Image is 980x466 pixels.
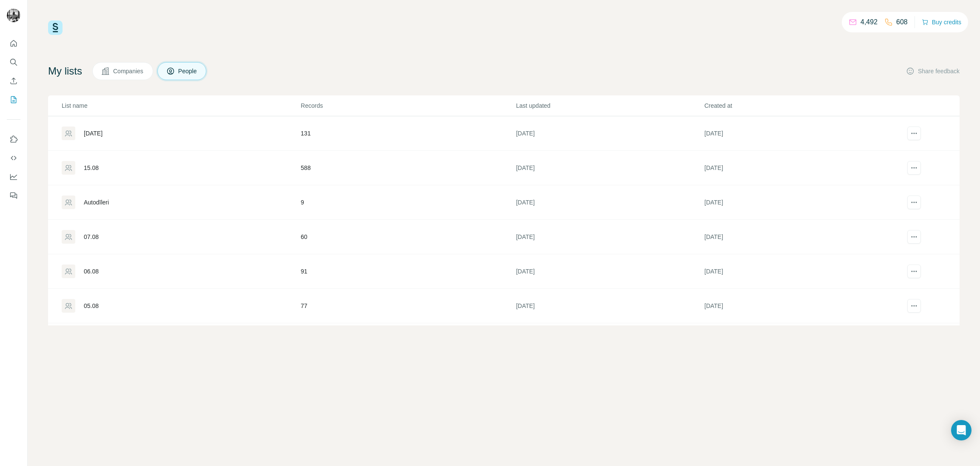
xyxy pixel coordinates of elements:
button: Share feedback [906,67,960,75]
p: Last updated [516,101,704,110]
button: actions [907,299,921,313]
td: [DATE] [704,323,892,358]
div: Autodīleri [84,198,109,207]
td: [DATE] [516,151,704,185]
p: 608 [896,17,908,27]
div: Open Intercom Messenger [951,420,971,440]
td: [DATE] [704,289,892,323]
button: Dashboard [7,169,20,184]
div: 05.08 [84,302,99,310]
button: Use Surfe API [7,150,20,166]
button: Feedback [7,188,20,203]
button: Enrich CSV [7,73,20,89]
button: actions [907,230,921,244]
td: [DATE] [704,116,892,151]
button: My lists [7,92,20,107]
button: actions [907,127,921,140]
img: Avatar [7,9,20,22]
button: Use Surfe on LinkedIn [7,132,20,147]
div: 07.08 [84,233,99,241]
p: 4,492 [860,17,877,27]
p: Records [301,101,515,110]
td: [DATE] [704,151,892,185]
button: actions [907,196,921,209]
td: [DATE] [516,289,704,323]
td: [DATE] [516,220,704,254]
p: List name [62,101,300,110]
td: [DATE] [516,116,704,151]
button: Search [7,55,20,70]
td: 77 [300,289,516,323]
td: 9 [300,185,516,220]
button: actions [907,161,921,175]
td: 60 [300,220,516,254]
h4: My lists [48,64,82,78]
td: [DATE] [704,254,892,289]
td: [DATE] [516,185,704,220]
span: People [178,67,198,75]
td: [DATE] [516,323,704,358]
p: Created at [704,101,892,110]
span: Companies [113,67,144,75]
div: [DATE] [84,129,103,138]
button: Quick start [7,36,20,51]
div: 06.08 [84,267,99,276]
td: [DATE] [704,185,892,220]
td: [DATE] [516,254,704,289]
button: actions [907,265,921,278]
button: Buy credits [922,16,961,28]
td: 131 [300,116,516,151]
td: 588 [300,151,516,185]
td: [DATE] [704,220,892,254]
td: 91 [300,254,516,289]
div: 15.08 [84,164,99,172]
td: 37 [300,323,516,358]
img: Surfe Logo [48,20,63,35]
